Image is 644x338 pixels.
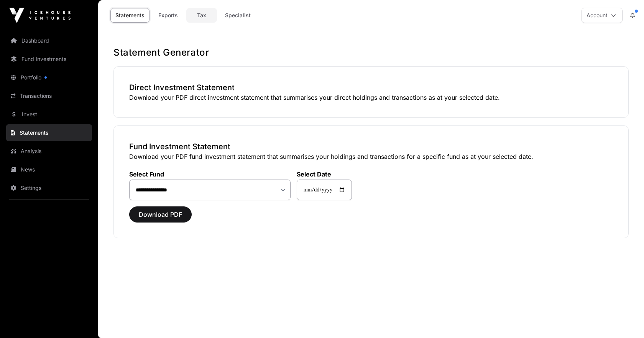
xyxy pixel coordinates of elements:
a: Settings [6,180,92,196]
h3: Fund Investment Statement [129,141,613,152]
a: Statements [110,8,149,23]
iframe: Chat Widget [606,301,644,338]
p: Download your PDF direct investment statement that summarises your direct holdings and transactio... [129,93,613,102]
label: Select Date [297,170,352,178]
span: Download PDF [139,210,182,219]
a: News [6,161,92,178]
a: Invest [6,106,92,123]
a: Statements [6,124,92,141]
a: Download PDF [129,214,192,222]
a: Specialist [220,8,256,23]
h3: Direct Investment Statement [129,82,613,93]
label: Select Fund [129,170,291,178]
img: Icehouse Ventures Logo [9,8,71,23]
a: Portfolio [6,69,92,86]
a: Dashboard [6,32,92,49]
button: Account [582,8,623,23]
h1: Statement Generator [113,46,629,59]
a: Analysis [6,143,92,160]
button: Download PDF [129,206,192,223]
a: Transactions [6,87,92,104]
p: Download your PDF fund investment statement that summarises your holdings and transactions for a ... [129,152,613,161]
a: Fund Investments [6,51,92,68]
a: Tax [186,8,217,23]
a: Exports [153,8,183,23]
